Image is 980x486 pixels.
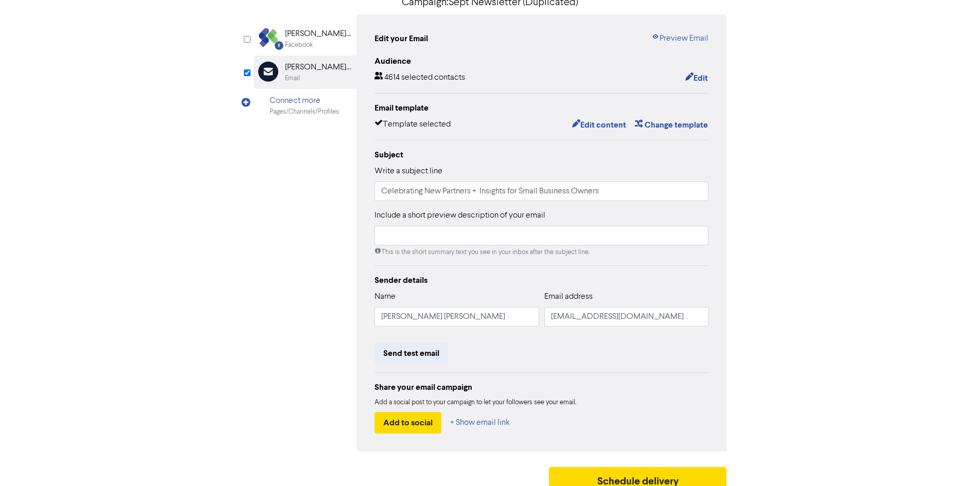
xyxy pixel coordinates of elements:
button: Edit content [572,118,627,132]
div: Facebook [PERSON_NAME] [PERSON_NAME] Financial GroupFacebook [254,22,357,56]
div: 4614 selected contacts [375,71,465,85]
div: Add a social post to your campaign to let your followers see your email. [375,398,709,408]
iframe: Chat Widget [929,437,980,486]
div: Email [285,74,300,83]
label: Email address [544,291,593,303]
div: Subject [375,149,709,161]
div: [PERSON_NAME] [PERSON_NAME] Financial Group [285,28,351,40]
img: Facebook [258,28,278,48]
div: Share your email campaign [375,381,709,393]
button: Send test email [375,343,448,364]
div: Sender details [375,274,709,286]
div: [PERSON_NAME] [PERSON_NAME] [285,61,351,74]
div: Email template [375,102,709,114]
label: Write a subject line [375,165,442,177]
a: Preview Email [651,32,708,45]
button: Change template [634,118,708,132]
div: Facebook [285,40,313,50]
label: Include a short preview description of your email [375,209,545,222]
div: [PERSON_NAME] [PERSON_NAME]Email [254,56,357,89]
button: Edit [685,71,708,85]
div: This is the short summary text you see in your inbox after the subject line. [375,247,709,257]
div: Edit your Email [375,32,428,45]
button: Add to social [375,412,441,434]
div: Pages/Channels/Profiles [270,107,339,117]
div: Connect more [270,95,339,107]
div: Connect morePages/Channels/Profiles [254,89,357,122]
button: + Show email link [450,412,510,434]
div: Audience [375,55,709,67]
div: Template selected [375,118,451,132]
label: Name [375,291,396,303]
